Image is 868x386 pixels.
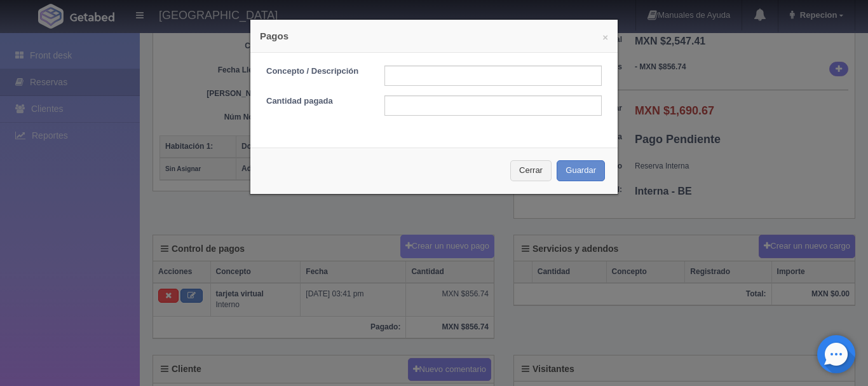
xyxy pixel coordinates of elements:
h4: Pagos [260,29,608,43]
button: Guardar [557,160,605,181]
label: Cantidad pagada [257,95,375,107]
button: Cerrar [510,160,552,181]
button: × [602,32,608,42]
label: Concepto / Descripción [257,65,375,78]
